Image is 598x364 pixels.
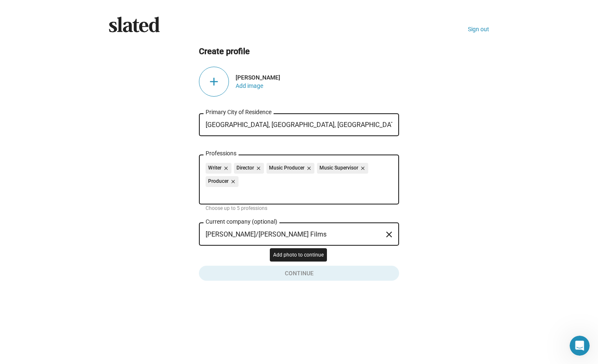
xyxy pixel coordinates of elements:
[229,178,236,185] mat-icon: close
[206,205,267,212] mat-hint: Choose up to 5 professions
[199,46,399,57] h2: Create profile
[570,336,590,356] iframe: Intercom live chat
[206,163,231,174] mat-chip: Writer
[317,163,368,174] mat-chip: Music Supervisor
[358,165,366,172] mat-icon: close
[206,176,239,187] mat-chip: Producer
[304,165,312,172] mat-icon: close
[234,163,264,174] mat-chip: Director
[236,74,399,81] div: [PERSON_NAME]
[384,228,394,241] mat-icon: close
[270,248,327,262] div: Add photo to continue
[236,82,263,89] button: Open Add Image Dialog
[221,165,229,172] mat-icon: close
[266,163,314,174] mat-chip: Music Producer
[254,165,261,172] mat-icon: close
[468,26,489,32] a: Sign out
